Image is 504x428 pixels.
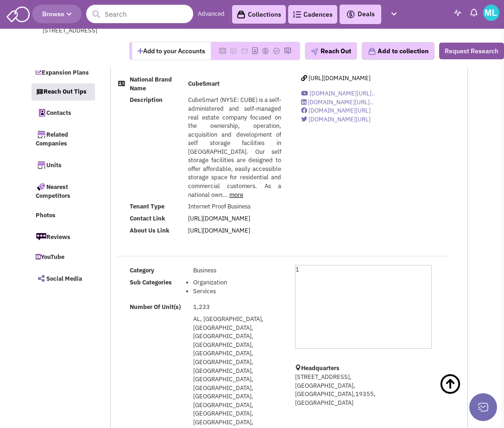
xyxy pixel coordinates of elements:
p: [STREET_ADDRESS], [GEOGRAPHIC_DATA],[GEOGRAPHIC_DATA],19355,[GEOGRAPHIC_DATA] [295,373,432,407]
b: About Us Link [130,227,170,234]
a: Photos [31,207,95,225]
b: Tenant Type [130,202,164,210]
a: Back To Top [439,364,485,424]
button: Deals [343,8,378,20]
li: Services [193,287,282,296]
b: Category [130,266,154,274]
td: Internet Proof Business [186,201,283,213]
button: Browse [32,5,82,23]
a: Units [31,155,95,175]
button: Add to your Accounts [132,42,211,60]
b: Headquarters [301,364,340,372]
a: more [229,191,243,199]
a: [URL][DOMAIN_NAME] [301,74,371,82]
img: Please add to your accounts [230,47,237,55]
a: Social Media [31,269,95,288]
span: [URL][DOMAIN_NAME] [309,74,371,82]
a: Cadences [288,5,337,24]
b: Contact Link [130,214,165,222]
a: [DOMAIN_NAME][URL] [301,107,371,114]
img: icon-deals.svg [346,9,355,20]
div: 1 [295,265,432,349]
img: Please add to your accounts [262,47,269,55]
a: Collections [232,5,286,24]
img: plane.png [311,48,318,56]
a: Reach Out Tips [31,83,95,101]
span: Deals [346,10,375,18]
a: Nearest Competitors [31,177,95,205]
b: Description [130,96,163,104]
a: YouTube [31,249,95,266]
a: Contacts [31,103,95,122]
a: [URL][DOMAIN_NAME] [188,214,250,222]
span: Browse [42,10,72,18]
span: [DOMAIN_NAME][URL] [309,107,371,114]
b: Sub Categories [130,278,172,286]
img: icon-collection-lavender-black.svg [237,10,246,19]
img: Cadences_logo.png [293,11,301,18]
li: Organization [193,278,282,287]
button: Add to collection [362,42,435,60]
b: CubeSmart [188,80,220,88]
a: [DOMAIN_NAME][URL] [301,115,371,123]
span: [DOMAIN_NAME][URL].. [309,89,375,97]
span: [DOMAIN_NAME][URL].. [308,98,373,106]
a: Advanced [198,10,225,19]
a: [URL][DOMAIN_NAME] [188,227,250,234]
span: [DOMAIN_NAME][URL] [309,115,371,123]
img: SmartAdmin [6,5,30,22]
input: Search [86,5,193,23]
a: Related Companies [31,125,95,153]
b: Number Of Unit(s) [130,303,181,311]
button: Reach Out [305,42,357,60]
img: Please add to your accounts [273,47,280,55]
img: icon-collection-lavender.png [368,47,376,56]
b: National Brand Name [130,76,172,92]
a: Reviews [31,227,95,246]
td: Business [191,265,283,277]
img: Please add to your accounts [284,47,291,55]
img: Michael Lamar [483,5,499,21]
a: [DOMAIN_NAME][URL].. [301,98,373,106]
a: Expansion Plans [31,64,95,82]
img: Please add to your accounts [241,47,248,55]
a: [DOMAIN_NAME][URL].. [301,89,375,97]
span: CubeSmart (NYSE: CUBE) is a self-administered and self-managed real estate company focused on the... [188,96,281,198]
div: [STREET_ADDRESS] [43,26,284,35]
button: Request Research [439,43,504,59]
td: 1,233 [191,302,283,314]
